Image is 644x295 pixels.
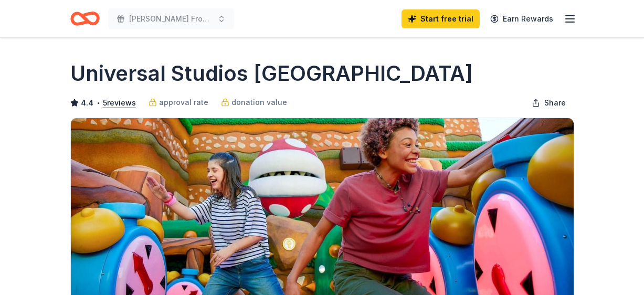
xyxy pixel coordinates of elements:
[108,8,234,29] button: [PERSON_NAME] Frontier Days
[221,96,287,109] a: donation value
[149,96,208,109] a: approval rate
[159,96,208,109] span: approval rate
[402,9,480,28] a: Start free trial
[129,13,213,25] span: [PERSON_NAME] Frontier Days
[231,96,287,109] span: donation value
[81,97,93,109] span: 4.4
[96,99,100,107] span: •
[70,6,100,31] a: Home
[103,97,136,109] button: 5reviews
[544,97,566,109] span: Share
[70,59,473,88] h1: Universal Studios [GEOGRAPHIC_DATA]
[523,92,574,113] button: Share
[484,9,559,28] a: Earn Rewards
